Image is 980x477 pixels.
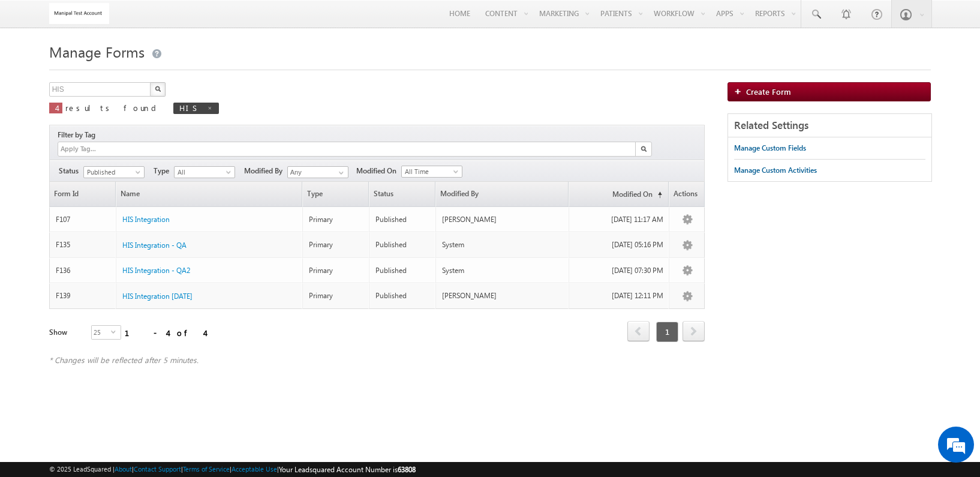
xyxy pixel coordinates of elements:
div: Published [375,265,430,276]
a: Acceptable Use [232,465,277,473]
div: Published [375,239,430,250]
span: Status [59,166,83,176]
div: [DATE] 07:30 PM [575,265,663,276]
img: Custom Logo [49,3,109,24]
div: F135 [56,239,110,250]
span: next [683,321,705,341]
div: Show [49,327,82,338]
span: All Time [402,166,459,177]
a: HIS Integration - QA2 [122,265,190,276]
div: * Changes will be reflected after 5 minutes. [49,355,705,365]
a: HIS Integration [122,214,170,225]
img: Search [155,86,161,92]
span: select [111,329,121,334]
input: Type to Search [287,166,348,178]
div: Primary [309,239,363,250]
div: [DATE] 12:11 PM [575,290,663,301]
a: next [683,322,705,341]
span: © 2025 LeadSquared | | | | | [49,464,416,475]
span: HIS [179,103,201,113]
span: 4 [55,103,56,113]
a: All [174,166,235,178]
a: Terms of Service [183,465,230,473]
div: F107 [56,214,110,225]
a: prev [627,322,650,341]
div: Published [375,290,430,301]
span: All [175,167,232,178]
a: Manage Custom Fields [734,137,806,159]
div: [PERSON_NAME] [442,290,563,301]
span: HIS Integration - QA2 [122,266,190,275]
a: Show All Items [332,167,347,179]
span: Actions [669,182,704,206]
span: 1 [656,322,678,342]
a: HIS Integration [DATE] [122,291,193,302]
span: prev [627,321,650,341]
a: Form Id [50,182,115,206]
span: (sorted ascending) [653,190,662,200]
div: System [442,265,563,276]
div: Manage Custom Fields [734,143,806,154]
div: Primary [309,290,363,301]
span: 63808 [398,465,416,474]
input: Apply Tag... [59,144,131,154]
a: Manage Custom Activities [734,160,817,181]
div: System [442,239,563,250]
img: Search [641,146,647,152]
span: HIS Integration - QA [122,241,187,250]
div: Manage Custom Activities [734,165,817,176]
div: Primary [309,265,363,276]
a: Name [116,182,302,206]
span: 25 [92,326,111,339]
div: F139 [56,290,110,301]
div: 1 - 4 of 4 [125,326,205,340]
a: Modified On(sorted ascending) [569,182,668,206]
span: Create Form [746,86,791,97]
span: Modified By [244,166,287,176]
div: Filter by Tag [58,128,100,142]
span: Type [154,166,174,176]
a: All Time [401,166,462,178]
span: Published [84,167,141,178]
div: F136 [56,265,110,276]
div: Primary [309,214,363,225]
span: Your Leadsquared Account Number is [279,465,416,474]
a: About [115,465,132,473]
span: Status [369,182,435,206]
span: Manage Forms [49,42,145,61]
span: HIS Integration [DATE] [122,292,193,301]
div: Published [375,214,430,225]
div: [DATE] 11:17 AM [575,214,663,225]
a: HIS Integration - QA [122,240,187,251]
span: Type [303,182,368,206]
a: Published [83,166,145,178]
span: Modified On [356,166,401,176]
a: Modified By [436,182,568,206]
div: Related Settings [728,114,931,137]
img: add_icon.png [734,88,746,95]
span: results found [65,103,161,113]
a: Contact Support [134,465,181,473]
div: [PERSON_NAME] [442,214,563,225]
span: HIS Integration [122,215,170,224]
div: [DATE] 05:16 PM [575,239,663,250]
